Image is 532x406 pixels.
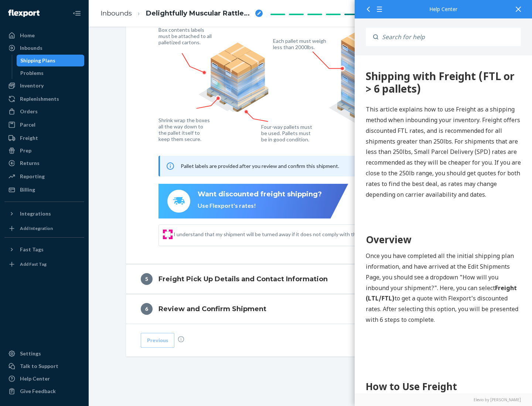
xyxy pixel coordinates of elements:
div: Prep [20,147,31,154]
div: Replenishments [20,95,59,103]
div: Returns [20,159,40,167]
div: Billing [20,186,35,193]
input: Search [378,28,521,46]
button: Give Feedback [4,385,84,397]
h1: Overview [11,177,166,192]
a: Replenishments [4,93,84,105]
div: Inbounds [20,44,42,52]
a: Talk to Support [4,360,84,372]
button: Close Navigation [69,6,84,21]
a: Parcel [4,119,84,131]
button: 5Freight Pick Up Details and Contact Information [126,264,495,294]
div: Orders [20,108,38,115]
a: Elevio by [PERSON_NAME] [366,397,521,402]
div: Problems [20,69,44,77]
a: Billing [4,184,84,196]
a: Reporting [4,171,84,182]
a: Problems [17,67,85,79]
div: Help Center [20,375,50,382]
div: Add Integration [20,225,53,231]
h2: Step 1: Boxes and Labels [11,346,166,359]
figcaption: Shrink wrap the boxes all the way down to the pallet itself to keep them secure. [158,117,211,142]
a: Settings [4,348,84,359]
div: Help Center [366,7,521,12]
div: Reporting [20,173,45,180]
div: Add Fast Tag [20,261,47,267]
div: Want discounted freight shipping? [198,190,322,199]
a: Add Integration [4,223,84,234]
div: Fast Tags [20,246,44,253]
button: Integrations [4,208,84,220]
a: Inbounds [4,42,84,54]
figcaption: Box contents labels must be attached to all palletized cartons. [158,27,214,45]
div: 6 [141,303,153,315]
span: Delightfully Muscular Rattlesnake [146,9,252,18]
figcaption: Each pallet must weigh less than 2000lbs. [273,38,328,50]
input: I understand that my shipment will be turned away if it does not comply with the above guidelines. [165,231,171,237]
p: Once you have completed all the initial shipping plan information, and have arrived at the Edit S... [11,195,166,270]
div: Settings [20,350,41,357]
h1: How to Use Freight [11,324,166,338]
a: Orders [4,106,84,117]
div: 5 [141,273,153,285]
a: Inbounds [100,9,132,17]
button: 6Review and Confirm Shipment [126,294,495,324]
div: Parcel [20,121,35,128]
div: 360 Shipping with Freight (FTL or > 6 pallets) [11,15,166,39]
span: Pallet labels are provided after you review and confirm this shipment. [181,163,339,169]
a: Home [4,30,84,41]
div: Talk to Support [20,362,58,370]
div: Shipping Plans [20,57,55,64]
img: Flexport logo [8,10,40,17]
div: Freight [20,134,38,142]
div: Give Feedback [20,388,56,395]
button: Fast Tags [4,244,84,255]
div: Use Flexport's rates! [198,202,322,210]
h4: Freight Pick Up Details and Contact Information [158,274,328,284]
div: Inventory [20,82,44,89]
a: Prep [4,145,84,156]
a: Freight [4,132,84,144]
a: Returns [4,157,84,169]
a: Shipping Plans [17,55,85,66]
span: I understand that my shipment will be turned away if it does not comply with the above guidelines. [174,231,457,238]
ol: breadcrumbs [95,3,269,24]
h4: Review and Confirm Shipment [158,304,266,314]
figcaption: Four-way pallets must be used. Pallets must be in good condition. [261,124,313,142]
div: Integrations [20,210,51,217]
a: Help Center [4,373,84,385]
div: Home [20,32,35,39]
p: This article explains how to use Freight as a shipping method when inbounding your inventory. Fre... [11,49,166,144]
a: Inventory [4,80,84,92]
button: Previous [141,333,174,348]
a: Add Fast Tag [4,258,84,270]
